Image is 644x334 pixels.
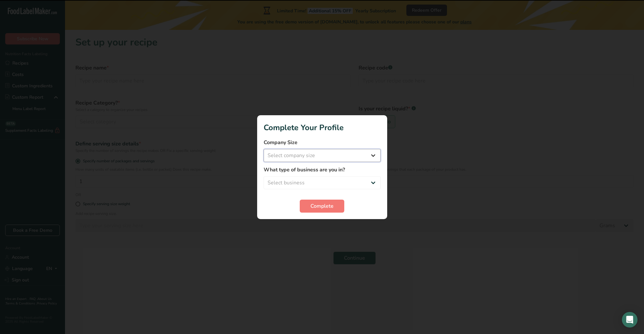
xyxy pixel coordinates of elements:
label: What type of business are you in? [264,166,381,174]
label: Company Size [264,139,381,146]
div: Open Intercom Messenger [622,312,637,328]
button: Complete [300,200,344,213]
span: Complete [310,202,334,210]
h1: Complete Your Profile [264,122,381,133]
